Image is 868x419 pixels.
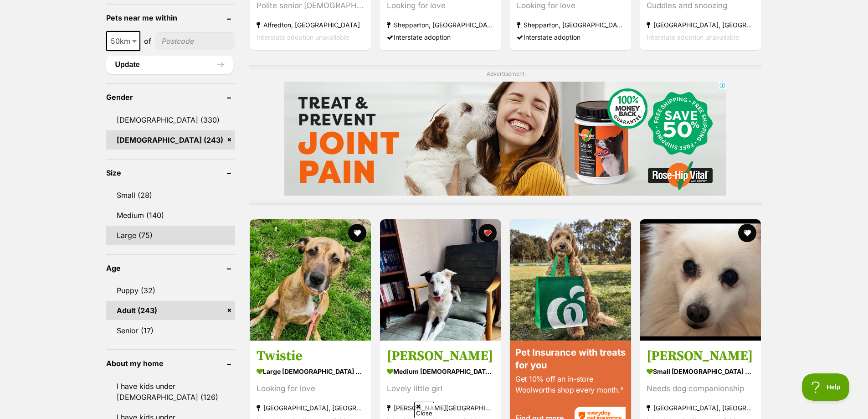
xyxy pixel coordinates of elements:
[257,364,364,378] strong: large [DEMOGRAPHIC_DATA] Dog
[387,31,494,43] div: Interstate adoption
[387,401,494,414] strong: [PERSON_NAME][GEOGRAPHIC_DATA]
[647,19,754,31] strong: [GEOGRAPHIC_DATA], [GEOGRAPHIC_DATA]
[257,33,349,41] span: Interstate adoption unavailable
[106,359,236,367] header: About my home
[387,364,494,378] strong: medium [DEMOGRAPHIC_DATA] Dog
[802,373,850,401] iframe: Help Scout Beacon - Open
[106,264,236,272] header: Age
[640,219,761,341] img: Tara - Japanese Spitz Dog
[250,219,371,341] img: Twistie - Staffordshire Bull Terrier Dog
[106,281,236,300] a: Puppy (32)
[284,82,726,196] iframe: Advertisement
[144,36,151,47] span: of
[387,382,494,394] div: Lovely little girl
[106,93,236,101] header: Gender
[107,35,139,47] span: 50km
[106,31,140,51] span: 50km
[387,347,494,364] h3: [PERSON_NAME]
[106,377,236,407] a: I have kids under [DEMOGRAPHIC_DATA] (126)
[257,19,364,31] strong: Alfredton, [GEOGRAPHIC_DATA]
[249,65,762,205] div: Advertisement
[106,301,236,320] a: Adult (243)
[380,219,501,341] img: Xena Uffelman - Border Collie Dog
[106,169,236,177] header: Size
[349,224,367,242] button: favourite
[106,186,236,205] a: Small (28)
[106,14,236,22] header: Pets near me within
[106,206,236,225] a: Medium (140)
[647,33,739,41] span: Interstate adoption unavailable
[647,401,754,414] strong: [GEOGRAPHIC_DATA], [GEOGRAPHIC_DATA]
[647,364,754,378] strong: small [DEMOGRAPHIC_DATA] Dog
[478,224,497,242] button: favourite
[106,226,236,245] a: Large (75)
[257,401,364,414] strong: [GEOGRAPHIC_DATA], [GEOGRAPHIC_DATA]
[647,382,754,394] div: Needs dog companionship
[106,321,236,340] a: Senior (17)
[155,32,236,50] input: postcode
[387,19,494,31] strong: Shepparton, [GEOGRAPHIC_DATA]
[106,130,236,150] a: [DEMOGRAPHIC_DATA] (243)
[414,402,434,418] span: Close
[739,224,757,242] button: favourite
[257,382,364,394] div: Looking for love
[517,31,624,43] div: Interstate adoption
[517,19,624,31] strong: Shepparton, [GEOGRAPHIC_DATA]
[647,347,754,364] h3: [PERSON_NAME]
[106,56,233,74] button: Update
[257,347,364,364] h3: Twistie
[106,110,236,129] a: [DEMOGRAPHIC_DATA] (330)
